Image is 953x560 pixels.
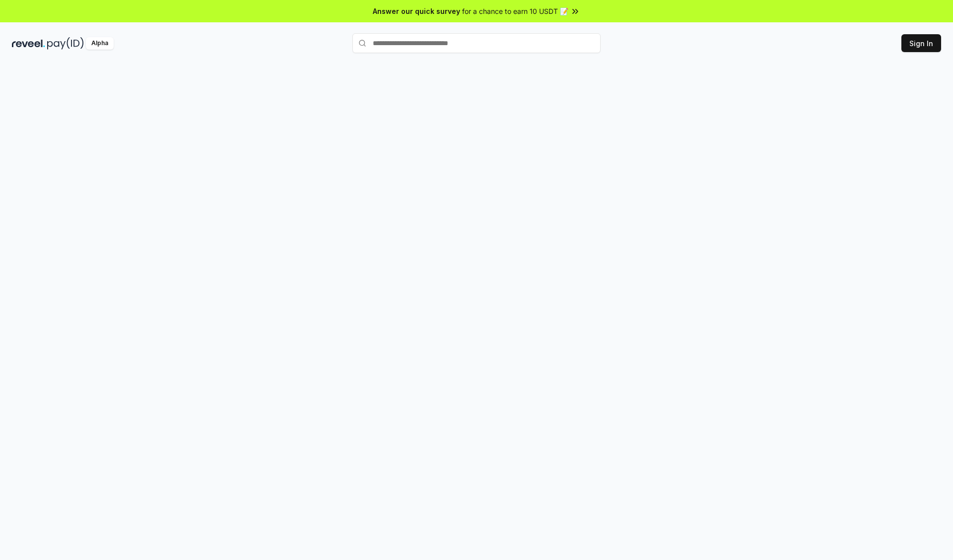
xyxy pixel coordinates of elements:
span: Answer our quick survey [373,6,460,16]
img: reveel_dark [12,37,45,50]
span: for a chance to earn 10 USDT 📝 [462,6,568,16]
button: Sign In [901,34,941,52]
img: pay_id [47,37,84,50]
div: Alpha [86,37,114,50]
